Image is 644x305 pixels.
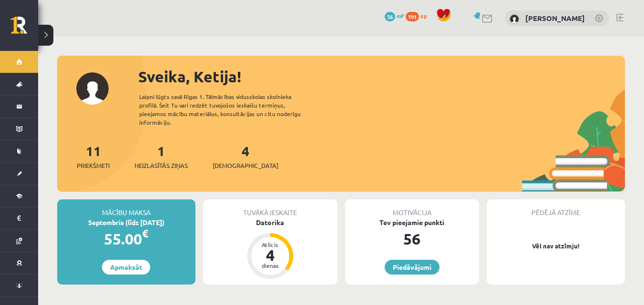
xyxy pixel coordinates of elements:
[203,217,337,280] a: Datorika Atlicis 4 dienas
[256,247,285,263] div: 4
[142,226,148,240] span: €
[77,161,110,170] span: Priekšmeti
[10,17,38,40] a: Rīgas 1. Tālmācības vidusskola
[406,12,431,20] a: 191 xp
[491,241,620,251] p: Vēl nav atzīmju!
[256,263,285,268] div: dienas
[102,260,150,275] a: Apmaksāt
[203,199,337,217] div: Tuvākā ieskaite
[57,217,195,227] div: Septembris (līdz [DATE])
[213,142,278,170] a: 4[DEMOGRAPHIC_DATA]
[134,161,188,170] span: Neizlasītās ziņas
[77,142,110,170] a: 11Priekšmeti
[139,92,317,127] div: Laipni lūgts savā Rīgas 1. Tālmācības vidusskolas skolnieka profilā. Šeit Tu vari redzēt tuvojošo...
[525,13,585,23] a: [PERSON_NAME]
[138,65,625,88] div: Sveika, Ketija!
[397,12,404,20] span: mP
[256,242,285,247] div: Atlicis
[57,227,195,250] div: 55.00
[203,217,337,227] div: Datorika
[487,199,625,217] div: Pēdējā atzīme
[385,12,404,20] a: 56 mP
[406,12,419,21] span: 191
[345,199,480,217] div: Motivācija
[385,12,395,21] span: 56
[420,12,427,20] span: xp
[134,142,188,170] a: 1Neizlasītās ziņas
[345,217,480,227] div: Tev pieejamie punkti
[345,227,480,250] div: 56
[510,14,519,24] img: Ketija Dzilna
[213,161,278,170] span: [DEMOGRAPHIC_DATA]
[385,260,440,275] a: Piedāvājumi
[57,199,195,217] div: Mācību maksa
